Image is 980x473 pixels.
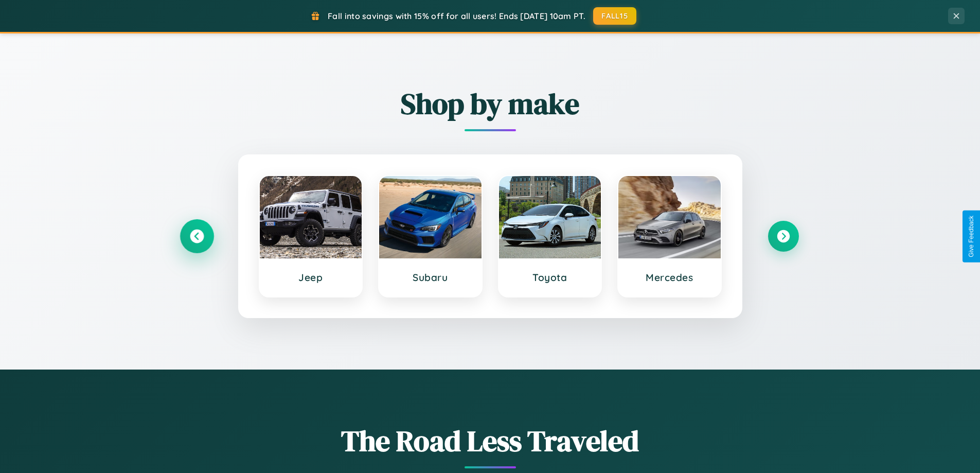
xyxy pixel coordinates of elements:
h1: The Road Less Traveled [182,421,799,461]
h2: Shop by make [182,84,799,124]
span: Fall into savings with 15% off for all users! Ends [DATE] 10am PT. [328,11,585,21]
h3: Mercedes [629,271,710,284]
button: FALL15 [593,7,636,25]
h3: Subaru [389,271,471,284]
div: Give Feedback [968,216,975,257]
h3: Toyota [509,271,591,284]
h3: Jeep [270,271,352,284]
